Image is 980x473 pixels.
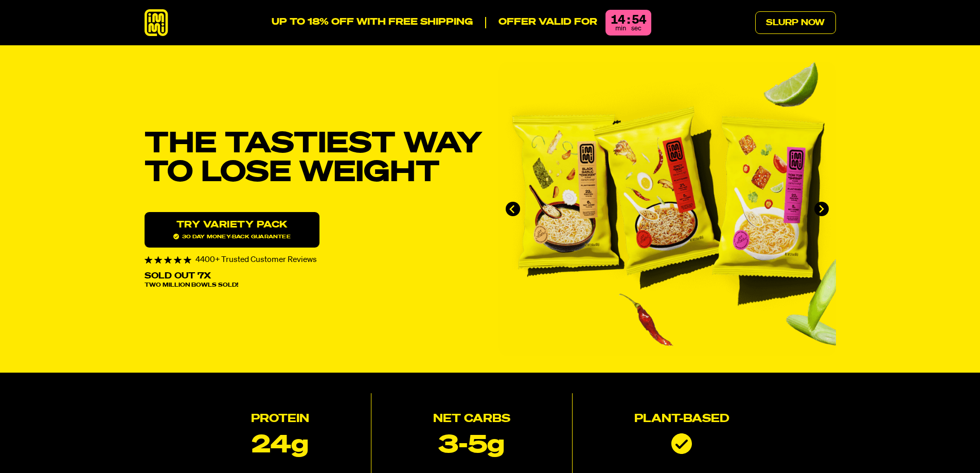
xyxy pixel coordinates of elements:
h2: Protein [251,414,309,425]
button: Next slide [814,202,829,216]
li: 1 of 4 [498,62,836,356]
p: 3-5g [438,433,505,458]
p: UP TO 18% OFF WITH FREE SHIPPING [272,17,473,28]
div: immi slideshow [498,62,836,356]
a: Slurp Now [755,11,836,34]
span: Two Million Bowls Sold! [145,283,238,288]
div: : [627,14,630,26]
span: min [615,25,626,32]
div: 4400+ Trusted Customer Reviews [145,256,482,264]
a: Try variety Pack30 day money-back guarantee [145,212,319,248]
p: Offer valid for [485,17,597,28]
span: sec [631,25,642,32]
span: 30 day money-back guarantee [173,234,291,239]
h2: Plant-based [634,414,729,425]
div: 54 [632,14,646,26]
p: 24g [252,433,309,458]
div: 14 [611,14,625,26]
p: Sold Out 7X [145,272,211,281]
h2: Net Carbs [433,414,510,425]
button: Go to last slide [506,202,520,216]
h1: THE TASTIEST WAY TO LOSE WEIGHT [145,130,482,187]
